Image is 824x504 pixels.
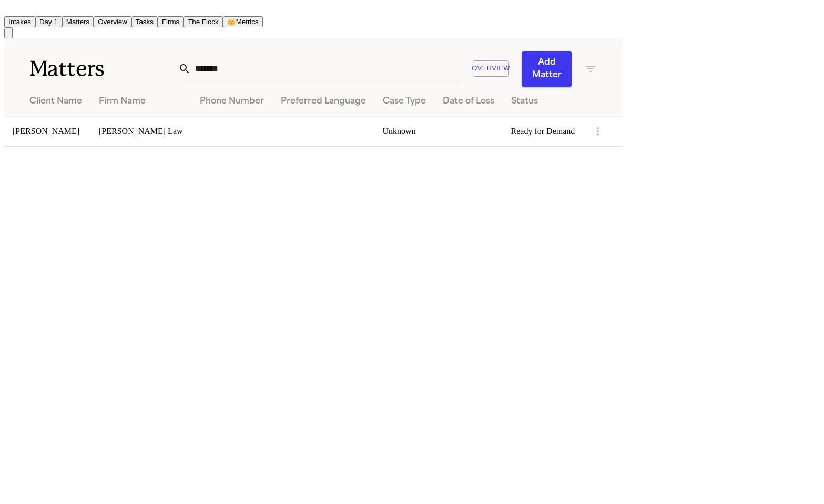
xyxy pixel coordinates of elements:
h1: Matters [29,56,178,82]
span: Metrics [236,18,259,26]
img: Finch Logo [4,4,17,14]
a: Matters [62,17,94,26]
button: The Flock [184,16,223,27]
td: Unknown [374,116,434,146]
a: Tasks [131,17,158,26]
div: Status [511,95,575,108]
div: Preferred Language [281,95,366,108]
div: Client Name [29,95,82,108]
button: Add Matter [522,51,572,87]
td: [PERSON_NAME] Law [90,116,191,146]
div: Phone Number [200,95,264,108]
button: Matters [62,16,94,27]
div: Date of Loss [443,95,494,108]
div: Case Type [383,95,426,108]
button: Overview [473,60,509,77]
button: Day 1 [35,16,62,27]
div: Firm Name [99,95,183,108]
td: [PERSON_NAME] [4,116,90,146]
span: crown [227,18,236,26]
td: Ready for Demand [503,116,584,146]
a: Day 1 [35,17,62,26]
a: crownMetrics [223,17,263,26]
button: Tasks [131,16,158,27]
button: crownMetrics [223,16,263,27]
a: Home [4,7,17,16]
button: Overview [94,16,131,27]
a: Intakes [4,17,35,26]
button: Intakes [4,16,35,27]
a: Firms [158,17,184,26]
a: Overview [94,17,131,26]
button: Firms [158,16,184,27]
a: The Flock [184,17,223,26]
